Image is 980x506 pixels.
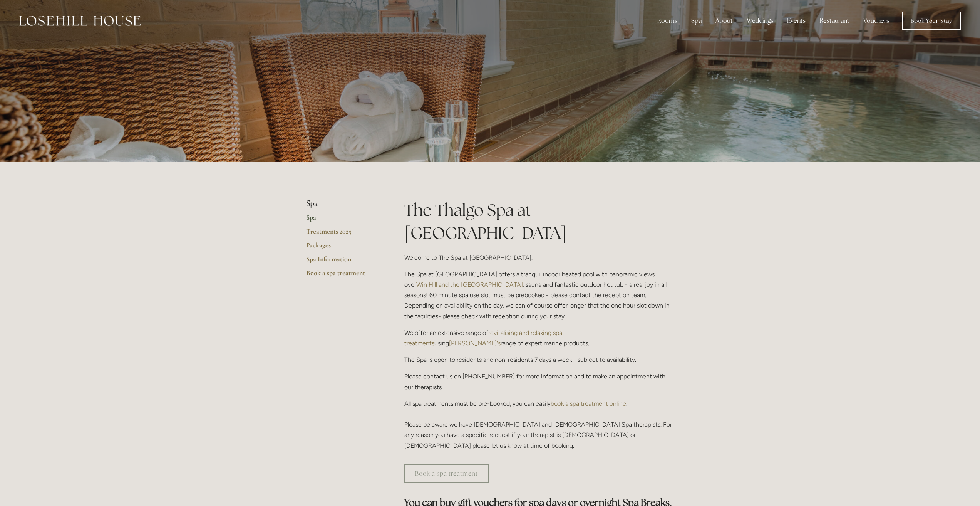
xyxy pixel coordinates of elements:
div: Spa [685,13,708,29]
h1: The Thalgo Spa at [GEOGRAPHIC_DATA] [404,199,674,244]
a: Spa [306,213,380,227]
a: Spa Information [306,255,380,269]
a: Book a spa treatment [306,269,380,282]
a: Packages [306,241,380,255]
a: book a spa treatment online [551,400,626,407]
a: Treatments 2025 [306,227,380,241]
a: Book Your Stay [902,12,961,30]
a: Win Hill and the [GEOGRAPHIC_DATA] [416,281,523,288]
div: Events [781,13,812,29]
img: Losehill House [19,16,141,26]
a: Book a spa treatment [404,464,489,483]
p: Welcome to The Spa at [GEOGRAPHIC_DATA]. [404,252,674,263]
p: All spa treatments must be pre-booked, you can easily . Please be aware we have [DEMOGRAPHIC_DATA... [404,398,674,451]
div: About [709,13,739,29]
div: Rooms [651,13,683,29]
div: Restaurant [813,13,856,29]
p: The Spa at [GEOGRAPHIC_DATA] offers a tranquil indoor heated pool with panoramic views over , sau... [404,269,674,321]
a: [PERSON_NAME]'s [449,340,501,347]
div: Weddings [740,13,779,29]
a: Vouchers [857,13,895,29]
p: The Spa is open to residents and non-residents 7 days a week - subject to availability. [404,355,674,365]
p: Please contact us on [PHONE_NUMBER] for more information and to make an appointment with our ther... [404,371,674,392]
li: Spa [306,199,380,209]
p: We offer an extensive range of using range of expert marine products. [404,328,674,348]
